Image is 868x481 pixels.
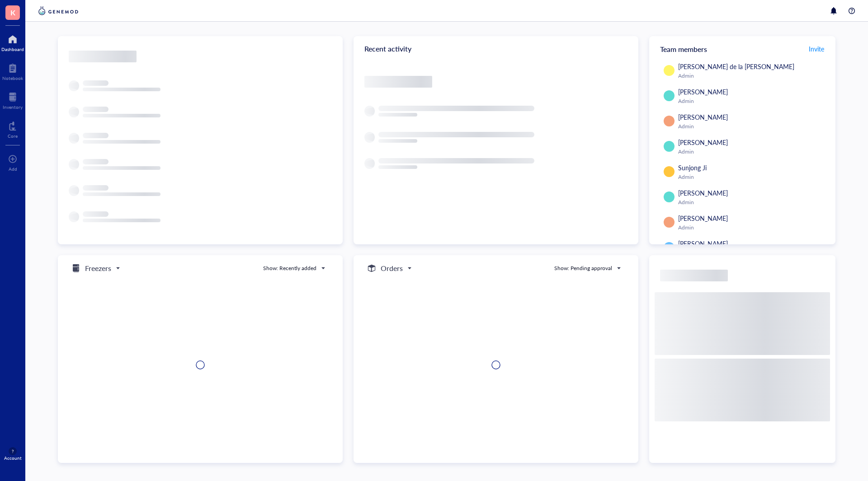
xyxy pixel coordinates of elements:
[2,75,23,81] div: Notebook
[2,61,23,81] a: Notebook
[678,123,826,130] div: Admin
[354,36,638,61] div: Recent activity
[678,112,728,121] span: [PERSON_NAME]
[554,264,612,272] div: Show: Pending approval
[36,5,80,16] img: genemod-logo
[809,44,824,53] span: Invite
[263,264,316,272] div: Show: Recently added
[85,263,111,274] h5: Freezers
[3,104,23,110] div: Inventory
[8,119,18,139] a: Core
[10,7,15,18] span: K
[808,42,825,56] button: Invite
[678,148,826,155] div: Admin
[8,133,18,139] div: Core
[381,263,403,274] h5: Orders
[9,166,17,172] div: Add
[678,72,826,79] div: Admin
[678,163,707,172] span: Sunjong Ji
[678,173,826,181] div: Admin
[678,138,728,147] span: [PERSON_NAME]
[678,199,826,206] div: Admin
[678,62,794,71] span: [PERSON_NAME] de la [PERSON_NAME]
[1,32,24,52] a: Dashboard
[678,98,826,105] div: Admin
[678,87,728,96] span: [PERSON_NAME]
[12,448,14,454] span: ?
[1,47,24,52] div: Dashboard
[678,214,728,223] span: [PERSON_NAME]
[678,188,728,197] span: [PERSON_NAME]
[3,90,23,110] a: Inventory
[649,36,835,61] div: Team members
[678,224,826,231] div: Admin
[678,239,728,248] span: [PERSON_NAME]
[4,455,22,461] div: Account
